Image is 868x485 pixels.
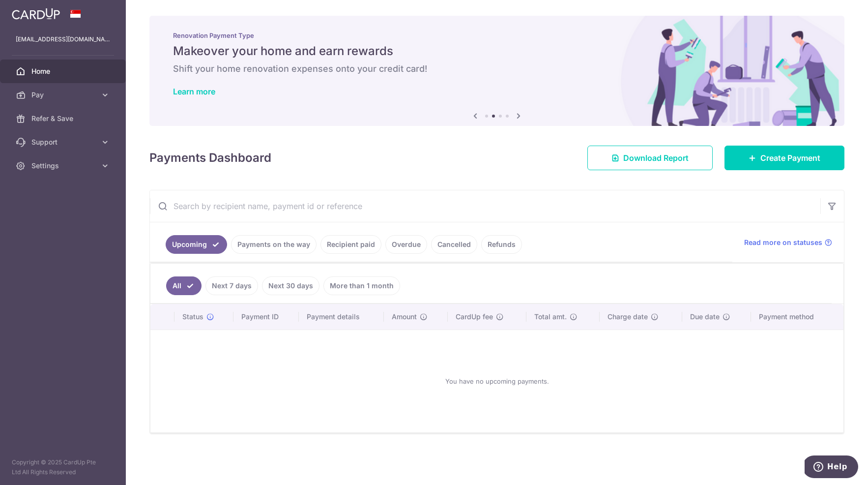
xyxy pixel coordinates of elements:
a: Payments on the way [231,235,317,254]
span: Due date [690,312,720,322]
span: Create Payment [760,152,820,164]
th: Payment details [299,304,384,330]
a: All [166,276,202,295]
span: CardUp fee [456,312,493,322]
span: Support [31,137,96,147]
p: [EMAIL_ADDRESS][DOMAIN_NAME] [16,34,110,44]
span: Home [31,66,96,76]
a: More than 1 month [323,276,400,295]
span: Download Report [623,152,689,164]
h4: Payments Dashboard [149,149,271,167]
h5: Makeover your home and earn rewards [173,43,821,59]
a: Read more on statuses [744,238,832,247]
th: Payment ID [233,304,299,330]
span: Settings [31,161,96,171]
iframe: Opens a widget where you can find more information [805,455,858,480]
a: Refunds [481,235,522,254]
a: Cancelled [431,235,477,254]
span: Refer & Save [31,114,96,123]
a: Upcoming [166,235,227,254]
span: Total amt. [534,312,567,322]
span: Amount [392,312,417,322]
a: Create Payment [724,146,844,170]
span: Read more on statuses [744,238,822,247]
a: Download Report [587,146,713,170]
th: Payment method [751,304,843,330]
a: Overdue [385,235,427,254]
a: Recipient paid [320,235,381,254]
a: Next 7 days [205,276,258,295]
h6: Shift your home renovation expenses onto your credit card! [173,63,821,75]
input: Search by recipient name, payment id or reference [150,190,820,222]
span: Charge date [608,312,648,322]
a: Next 30 days [262,276,319,295]
div: You have no upcoming payments. [162,338,832,424]
p: Renovation Payment Type [173,31,821,39]
img: Renovation banner [149,16,844,126]
a: Learn more [173,87,215,96]
span: Pay [31,90,96,100]
span: Status [182,312,203,322]
img: CardUp [12,8,60,20]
